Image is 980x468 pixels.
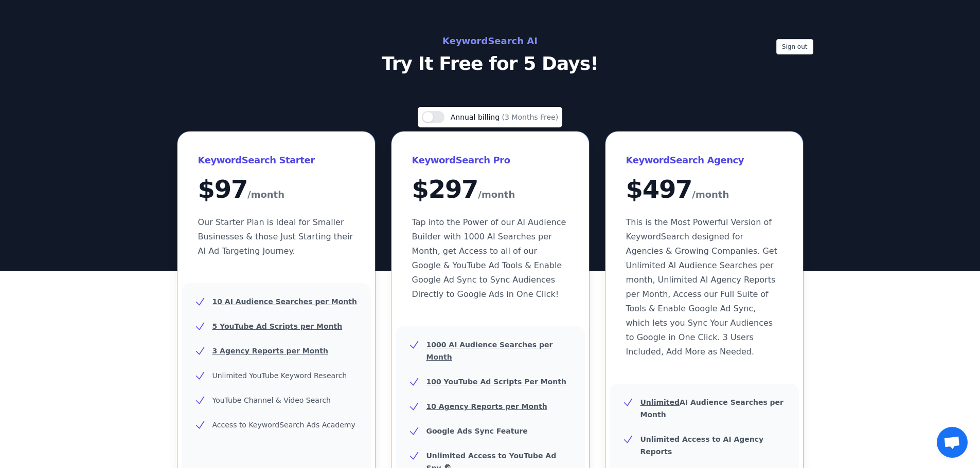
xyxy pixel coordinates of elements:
a: Open chat [937,427,968,458]
span: YouTube Channel & Video Search [212,396,331,404]
span: Tap into the Power of our AI Audience Builder with 1000 AI Searches per Month, get Access to all ... [412,217,566,299]
h3: KeywordSearch Pro [412,152,568,169]
span: /month [692,186,729,203]
div: $ 497 [626,177,782,203]
span: Our Starter Plan is Ideal for Smaller Businesses & those Just Starting their AI Ad Targeting Jour... [198,217,353,256]
span: Annual billing [451,113,502,121]
div: $ 97 [198,177,354,203]
span: Unlimited YouTube Keyword Research [212,371,347,380]
h2: KeywordSearch AI [260,33,721,49]
u: 10 Agency Reports per Month [426,402,547,410]
b: Unlimited Access to AI Agency Reports [640,435,764,456]
b: AI Audience Searches per Month [640,398,784,419]
u: 3 Agency Reports per Month [212,347,328,355]
span: /month [478,186,515,203]
u: 1000 AI Audience Searches per Month [426,341,553,361]
span: /month [247,186,284,203]
h3: KeywordSearch Agency [626,152,782,169]
u: Unlimited [640,398,680,406]
u: 100 YouTube Ad Scripts Per Month [426,378,566,386]
button: Sign out [776,39,813,54]
div: $ 297 [412,177,568,203]
u: 10 AI Audience Searches per Month [212,297,357,306]
h3: KeywordSearch Starter [198,152,354,169]
p: Try It Free for 5 Days! [260,53,721,74]
u: 5 YouTube Ad Scripts per Month [212,322,343,330]
span: (3 Months Free) [502,113,559,121]
span: This is the Most Powerful Version of KeywordSearch designed for Agencies & Growing Companies. Get... [626,217,777,357]
span: Access to KeywordSearch Ads Academy [212,421,355,429]
b: Google Ads Sync Feature [426,427,528,435]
